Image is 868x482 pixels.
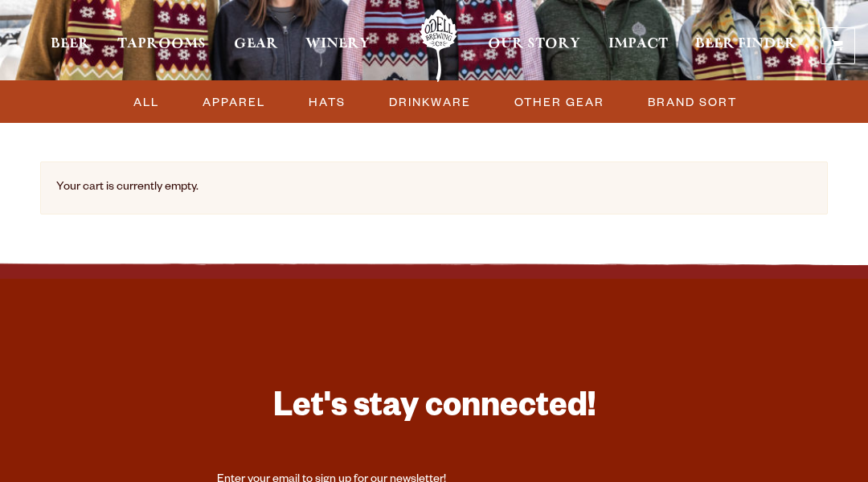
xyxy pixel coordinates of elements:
span: APPAREL [203,90,265,113]
span: Taprooms [117,38,206,51]
a: BRAND SORT [638,90,745,113]
a: Our Story [477,10,591,82]
span: Impact [608,38,668,51]
a: HATS [299,90,354,113]
span: Our Story [488,38,580,51]
a: Winery [295,10,380,82]
a: ALL [124,90,167,113]
a: Taprooms [107,10,216,82]
span: ALL [133,90,159,113]
span: Beer Finder [695,38,796,51]
a: Impact [598,10,678,82]
a: Gear [223,10,289,82]
span: Gear [234,38,278,51]
span: Beer [51,38,90,51]
a: APPAREL [193,90,273,113]
a: DRINKWARE [379,90,479,113]
h3: Let's stay connected! [217,386,651,434]
a: Beer Finder [685,10,807,82]
span: HATS [309,90,346,113]
span: Winery [305,38,370,51]
span: BRAND SORT [648,90,737,113]
span: OTHER GEAR [514,90,604,113]
div: Your cart is currently empty. [40,161,828,214]
span: DRINKWARE [389,90,471,113]
a: Odell Home [408,10,469,82]
a: Beer [40,10,100,82]
a: OTHER GEAR [505,90,612,113]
